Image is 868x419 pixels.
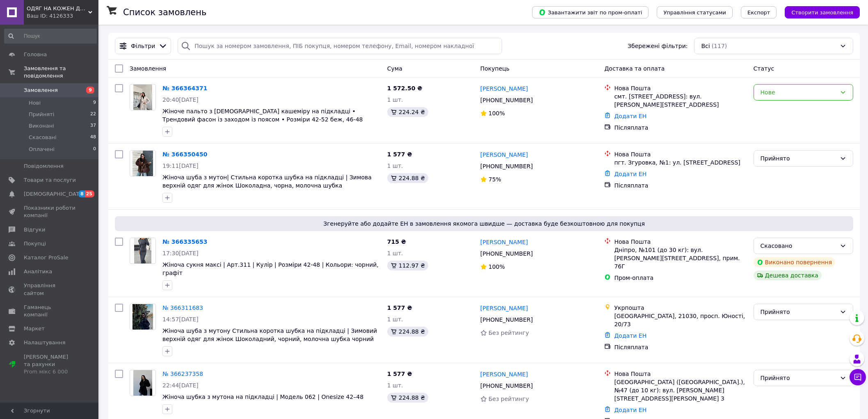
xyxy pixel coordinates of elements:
a: Додати ЕН [614,171,646,177]
input: Пошук за номером замовлення, ПІБ покупця, номером телефону, Email, номером накладної [178,38,502,54]
span: (117) [712,43,727,49]
span: Замовлення [24,87,58,94]
span: 1 577 ₴ [387,305,412,311]
span: 20:40[DATE] [162,96,199,103]
span: 100% [489,110,505,117]
span: 1 шт. [387,250,403,256]
span: 9 [86,87,94,94]
div: Прийнято [761,373,836,382]
a: Фото товару [130,84,156,110]
span: Замовлення [130,65,166,72]
div: Післяплата [614,181,747,190]
span: 100% [489,263,505,270]
span: 9 [93,99,96,107]
button: Завантажити звіт по пром-оплаті [532,6,649,18]
span: 1 шт. [387,382,403,389]
div: Післяплата [614,124,747,132]
img: Фото товару [133,85,153,110]
a: Додати ЕН [614,113,646,119]
span: Каталог ProSale [24,254,68,261]
span: 14:57[DATE] [162,316,199,323]
span: Статус [754,65,774,72]
div: Післяплата [614,343,747,351]
span: Доставка та оплата [604,65,665,72]
a: Жіноча сукня максі | Арт.311 | Кулір | Розміри 42-48 | Кольори: чорний, графіт [162,261,379,276]
span: Без рейтингу [489,396,529,402]
img: Фото товару [132,304,153,330]
span: 75% [489,176,501,183]
span: 25 [85,190,94,197]
div: 224.88 ₴ [387,393,428,403]
div: [PHONE_NUMBER] [479,248,535,259]
span: Замовлення та повідомлення [24,65,98,80]
span: 19:11[DATE] [162,163,199,169]
span: [PERSON_NAME] та рахунки [24,353,76,376]
span: Покупці [24,240,46,247]
span: 1 572.50 ₴ [387,85,423,92]
div: Нова Пошта [614,150,747,158]
div: 224.24 ₴ [387,107,428,117]
span: 48 [90,134,96,141]
a: [PERSON_NAME] [480,151,528,159]
div: [PHONE_NUMBER] [479,314,535,325]
span: 8 [78,190,85,197]
h1: Список замовлень [123,7,206,17]
img: Фото товару [133,370,153,396]
span: Створити замовлення [791,9,853,16]
div: Prom мікс 6 000 [24,368,76,375]
div: Дніпро, №101 (до 30 кг): вул. [PERSON_NAME][STREET_ADDRESS], прим. 76Г [614,246,747,270]
span: Без рейтингу [489,330,529,336]
div: [GEOGRAPHIC_DATA] ([GEOGRAPHIC_DATA].), №47 (до 10 кг): вул. [PERSON_NAME][STREET_ADDRESS][PERSON... [614,378,747,403]
span: Всі [701,42,710,50]
div: 224.88 ₴ [387,327,428,337]
button: Створити замовлення [785,6,860,18]
div: Пром-оплата [614,274,747,282]
a: Жіноча шубка з мутона на підкладці | Модель 062 | Onesize 42–48 [162,394,363,400]
span: Гаманець компанії [24,304,76,318]
span: Головна [24,51,47,58]
div: Ваш ID: 4126333 [27,12,98,20]
span: 715 ₴ [387,238,406,245]
span: Експорт [747,9,770,16]
span: Оплачені [29,146,55,153]
a: № 366335653 [162,238,207,245]
input: Пошук [4,29,97,44]
div: Нова Пошта [614,84,747,92]
a: [PERSON_NAME] [480,304,528,312]
span: Виконані [29,122,54,130]
div: Нова Пошта [614,238,747,246]
a: № 366350450 [162,151,207,158]
span: Покупець [480,65,509,72]
a: [PERSON_NAME] [480,370,528,378]
span: 22:44[DATE] [162,382,199,389]
div: Укрпошта [614,304,747,312]
div: Дешева доставка [754,270,822,280]
span: 17:30[DATE] [162,250,199,256]
a: Додати ЕН [614,332,646,339]
a: Жіноче пальто з [DEMOGRAPHIC_DATA] кашеміру на підкладці • Трендовий фасон із заходом із поясом •... [162,108,363,123]
span: 1 577 ₴ [387,151,412,158]
a: [PERSON_NAME] [480,85,528,93]
span: [DEMOGRAPHIC_DATA] [24,190,85,198]
span: Нові [29,99,41,107]
div: [PHONE_NUMBER] [479,94,535,106]
button: Управління статусами [657,6,733,18]
div: 112.97 ₴ [387,261,428,270]
div: Скасовано [761,241,836,250]
div: [PHONE_NUMBER] [479,380,535,392]
span: Управління статусами [663,9,726,16]
span: 37 [90,122,96,130]
span: Збережені фільтри: [628,42,688,50]
img: Фото товару [134,238,151,263]
span: Показники роботи компанії [24,204,76,219]
span: 1 шт. [387,163,403,169]
span: Фільтри [131,42,155,50]
span: Товари та послуги [24,176,76,184]
a: Жіноча шуба з мутон| Стильна коротка шубка на підкладці | Зимова верхній одяг для жінок Шоколадна... [162,174,372,189]
a: Фото товару [130,304,156,330]
a: [PERSON_NAME] [480,238,528,246]
span: Управління сайтом [24,282,76,297]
